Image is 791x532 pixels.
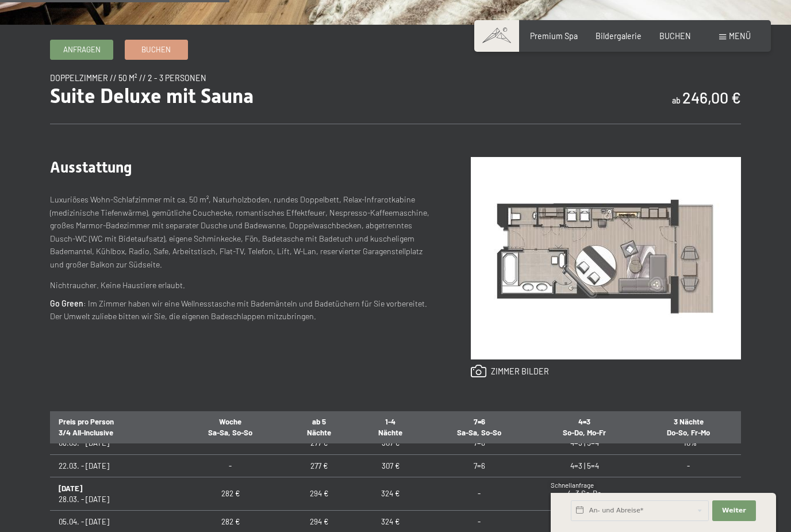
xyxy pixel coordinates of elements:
span: Ausstattung [50,159,132,176]
th: Woche [177,410,283,443]
td: 22.03. - [DATE] [50,454,177,477]
a: Bildergalerie [596,31,642,41]
td: - [177,454,283,477]
span: Preis pro Person [59,417,114,426]
p: Luxuriöses Wohn-Schlafzimmer mit ca. 50 m², Naturholzboden, rundes Doppelbett, Relax-Infrarotkabi... [50,193,430,271]
td: - [426,477,532,511]
span: Sa-Sa, So-So [208,427,252,437]
img: Suite Deluxe mit Sauna [471,157,741,359]
a: BUCHEN [659,31,691,41]
span: Anfragen [63,44,101,55]
span: Suite Deluxe mit Sauna [50,84,254,108]
span: Buchen [141,44,171,55]
th: ab 5 [283,410,355,443]
strong: Go Green [50,298,83,308]
span: Weiter [722,506,746,515]
span: Menü [729,31,751,41]
td: 307 € [355,454,426,477]
b: 246,00 € [682,88,741,106]
a: Buchen [125,40,187,59]
span: Schnellanfrage [551,481,594,489]
td: 324 € [355,477,426,511]
td: 277 € [283,454,355,477]
a: Premium Spa [530,31,578,41]
span: Doppelzimmer // 50 m² // 2 - 3 Personen [50,73,206,83]
td: 7=6 [426,454,532,477]
td: 4=3 So-Do [532,477,636,511]
p: Nichtraucher. Keine Haustiere erlaubt. [50,279,430,292]
th: 4=3 [532,410,636,443]
td: 294 € [283,477,355,511]
span: ab [672,95,681,105]
th: 7=6 [426,410,532,443]
th: 1-4 [355,410,426,443]
a: Anfragen [51,40,113,59]
td: - [636,477,740,511]
span: Do-So, Fr-Mo [667,427,710,437]
td: - [636,454,740,477]
span: Sa-Sa, So-So [457,427,501,437]
span: Nächte [307,427,331,437]
td: 28.03. - [DATE] [50,477,177,511]
span: Nächte [378,427,402,437]
span: 3/4 All-Inclusive [59,427,113,437]
button: Weiter [712,500,756,521]
th: 3 Nächte [636,410,740,443]
td: 282 € [177,477,283,511]
p: : Im Zimmer haben wir eine Wellnesstasche mit Bademänteln und Badetüchern für Sie vorbereitet. De... [50,297,430,323]
b: [DATE] [59,484,82,493]
span: So-Do, Mo-Fr [563,427,606,437]
td: 4=3 | 5=4 [532,454,636,477]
